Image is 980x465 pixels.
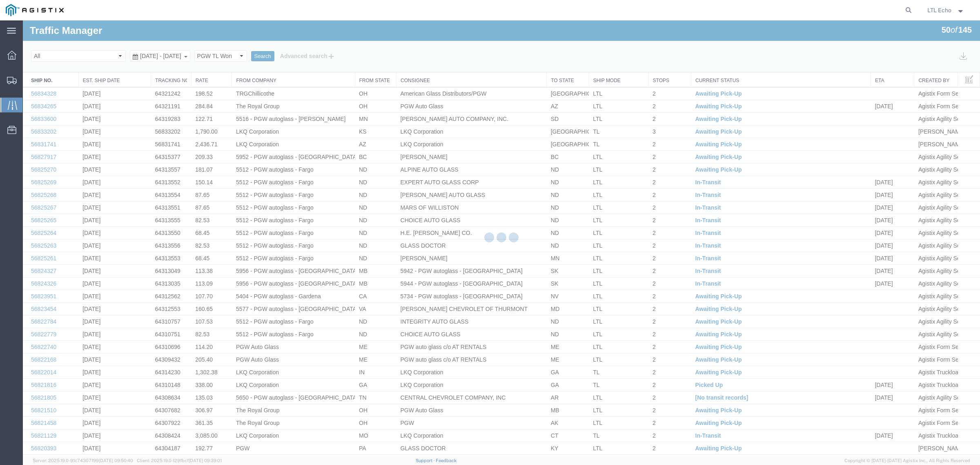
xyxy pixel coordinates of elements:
[927,6,951,15] span: LTL Echo
[33,458,133,463] span: Server: 2025.19.0-91c74307f99
[844,457,970,464] span: Copyright © [DATE]-[DATE] Agistix Inc., All Rights Reserved
[6,4,64,16] img: logo
[99,458,133,463] span: [DATE] 09:50:40
[927,5,969,15] button: LTL Echo
[436,458,457,463] a: Feedback
[189,458,222,463] span: [DATE] 09:39:01
[416,458,436,463] a: Support
[137,458,222,463] span: Client: 2025.19.0-129fbcf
